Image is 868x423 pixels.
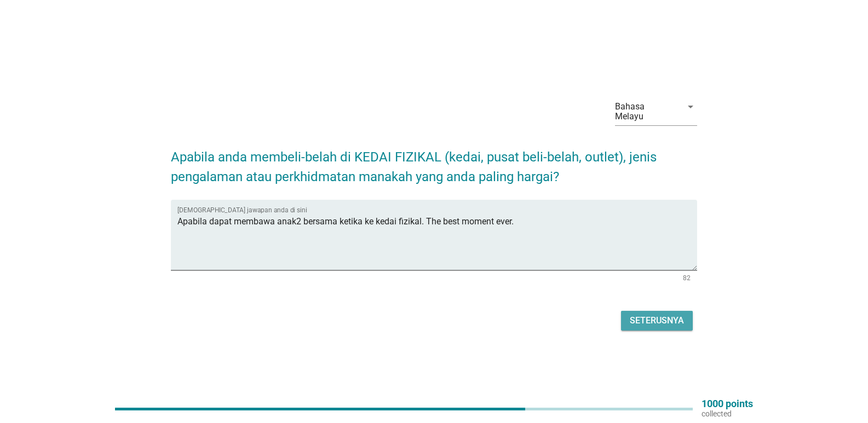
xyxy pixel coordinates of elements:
[630,314,684,327] div: Seterusnya
[615,102,675,121] div: Bahasa Melayu
[702,399,753,409] p: 1000 points
[171,136,697,187] h2: Apabila anda membeli-belah di KEDAI FIZIKAL (kedai, pusat beli-belah, outlet), jenis pengalaman a...
[684,100,697,113] i: arrow_drop_down
[621,311,693,331] button: Seterusnya
[702,409,753,419] p: collected
[683,275,691,281] div: 82
[177,213,697,270] textarea: Isikan jawapan anda di sini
